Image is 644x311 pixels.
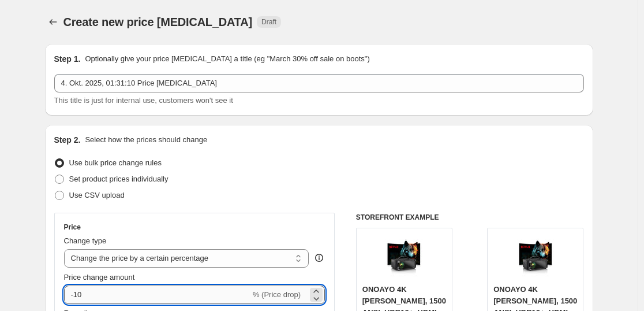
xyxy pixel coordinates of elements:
span: Draft [261,17,276,27]
span: Use bulk price change rules [69,158,162,167]
span: This title is just for internal use, customers won't see it [54,96,233,105]
span: Create new price [MEDICAL_DATA] [63,16,253,28]
button: Price change jobs [45,14,61,30]
h3: Price [64,223,81,232]
div: help [313,252,325,264]
span: Set product prices individually [69,175,169,183]
p: Select how the prices should change [85,134,207,146]
p: Optionally give your price [MEDICAL_DATA] a title (eg "March 30% off sale on boots") [85,53,369,65]
input: -15 [64,286,250,304]
span: % (Price drop) [253,290,301,299]
span: Change type [64,236,107,245]
h2: Step 2. [54,134,81,146]
img: 71KwQVtDs9L_80x.jpg [381,234,427,280]
input: 30% off holiday sale [54,74,584,92]
span: Use CSV upload [69,191,125,199]
span: Price change amount [64,273,135,282]
h6: STOREFRONT EXAMPLE [356,213,584,222]
h2: Step 1. [54,53,81,65]
img: 71KwQVtDs9L_80x.jpg [512,234,559,280]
